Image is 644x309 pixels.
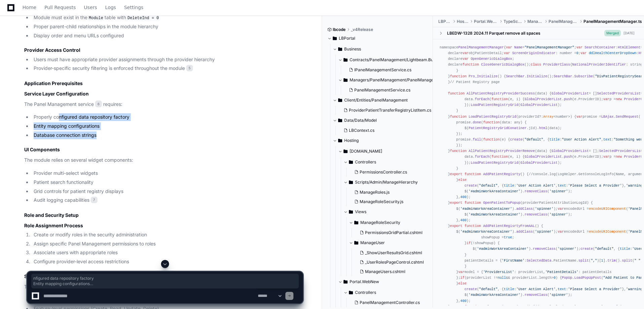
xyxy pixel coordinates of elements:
[32,131,303,139] li: Database connection strings
[24,146,303,153] h3: UI Components
[471,57,512,61] span: OpenGenericDialogBox
[616,115,639,119] span: SendRequest
[537,149,546,153] span: data
[352,197,435,206] button: ManageRoleSecurity.js
[601,259,603,263] span: 1
[32,231,303,239] li: Create or modify roles in the security administration
[344,138,359,143] span: Hosting
[502,259,525,263] span: 'FirstName'
[32,240,303,248] li: Assign specific Panel Management permissions to roles
[333,135,433,146] button: Hosting
[32,249,303,257] li: Associate users with appropriate roles
[327,33,428,44] button: LBPortal
[576,115,582,119] span: var
[568,184,622,188] span: 'Please Select a Provider'
[354,219,358,227] svg: Directory
[618,45,641,49] span: HtmlElement
[504,19,522,24] span: TypeScripts
[450,149,467,153] span: function
[32,188,303,195] li: Grid controls for patient registry displays
[512,51,556,55] span: ScreenOriginIndicator
[506,45,512,49] span: var
[520,161,558,165] span: GlobalProviderList
[634,259,640,263] span: " "
[514,45,523,49] span: Name
[467,241,471,245] span: if
[469,74,497,78] span: Pro_Initialize
[355,209,366,215] span: Views
[333,95,433,106] button: Client/Entities/PanelManagement
[354,67,411,73] span: IPanelManagementService.cs
[491,97,508,101] span: function
[365,250,422,256] span: _ShowUserResultsGrid.cshtml
[32,65,303,72] li: Provider-specific security filtering is enforced throughout the module
[525,155,562,159] span: GlobalProviderList
[357,258,435,267] button: _UserRolesPageControl.cshtml
[357,228,435,237] button: PermissionsGridPartial.cshtml
[341,106,431,115] button: ProviderPatientTransferRegistryListItem.cs
[32,14,303,22] li: Module must exist in the table with
[457,19,469,24] span: Hosting
[338,45,342,53] svg: Directory
[344,56,348,64] svg: Directory
[465,201,481,205] span: function
[475,155,489,159] span: forEach
[351,27,373,32] span: _v4Release
[33,276,297,286] span: nfigured data repository factory Entity mapping configurations Database connection strings
[510,138,523,142] span: create
[465,184,477,188] span: create
[338,54,439,65] button: Contracts/PanelManagement/Lightbeam.Business.Contracts.PanelManagement
[349,237,439,248] button: ManageUser
[448,91,465,95] span: function
[32,179,303,186] li: Patient search functionality
[574,74,593,78] span: Subscribe
[24,90,303,97] h3: Service Layer Configuration
[475,97,489,101] span: forEach
[32,113,303,121] li: Properly configured data repository factory
[572,63,626,67] span: NationalProviderIdentifier
[462,63,479,67] span: function
[558,184,566,188] span: text
[550,213,568,217] span: 'spinner'
[360,220,400,225] span: ManageRoleSecurity
[529,126,535,130] span: jId
[333,44,433,54] button: Business
[338,75,439,85] button: Managers/PanelManagement/PanelManagement
[552,91,589,95] span: GlobalProviderList
[607,259,616,263] span: trim
[24,156,303,164] p: The module relies on several widget components:
[578,259,589,263] span: split
[516,230,533,234] span: addClass
[525,189,548,193] span: removeClass
[338,116,342,124] svg: Directory
[527,74,548,78] span: Initialize
[87,15,105,21] code: Module
[604,30,621,36] span: Merged
[349,208,353,216] svg: Directory
[350,57,439,63] span: Contracts/PanelManagement/Lightbeam.Business.Contracts.PanelManagement
[525,213,548,217] span: removeClass
[483,138,499,142] span: function
[491,155,508,159] span: function
[622,259,632,263] span: split
[346,85,435,95] button: PanelManagementService.cs
[460,207,512,211] span: '#adminWorkAreaContainer'
[510,97,519,101] span: e, i
[550,189,568,193] span: 'spinner'
[344,98,408,103] span: Client/Entities/PanelManagement
[623,31,635,36] div: [DATE]
[349,217,439,228] button: ManageRoleSecurity
[24,101,303,108] p: The Panel Management service requires:
[578,97,599,101] span: ProviderID
[585,45,615,49] span: SearchContainer
[539,126,548,130] span: html
[349,158,353,166] svg: Directory
[525,97,562,101] span: GlobalProviderList
[504,51,510,55] span: var
[91,197,97,203] span: 7
[564,155,572,159] span: push
[518,115,570,119] span: providerId?: <number>
[589,230,626,234] span: encodeURIComponent
[595,247,613,251] span: "default"
[32,258,303,266] li: Configure provider-level access restrictions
